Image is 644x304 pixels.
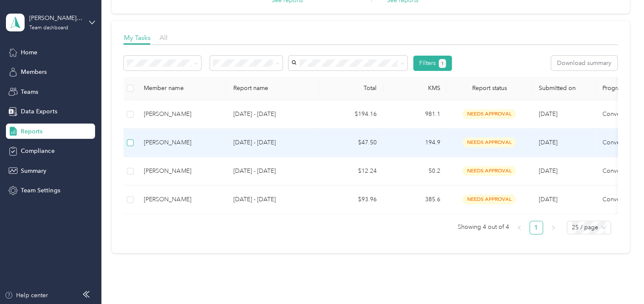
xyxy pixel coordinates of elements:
span: Data Exports [21,107,57,116]
span: Teams [21,87,38,96]
span: [DATE] [538,110,557,118]
span: needs approval [462,138,516,147]
button: Download summary [551,56,617,70]
div: [PERSON_NAME] [144,110,219,119]
span: Members [21,68,47,76]
span: Report status [454,84,525,92]
li: Previous Page [512,221,526,234]
button: Filters1 [413,56,452,71]
li: 1 [529,221,543,234]
li: Next Page [546,221,560,234]
p: [DATE] - [DATE] [233,195,313,204]
span: [DATE] [538,196,557,203]
div: Team dashboard [29,25,68,31]
span: right [551,225,556,230]
a: 1 [530,221,543,234]
span: Summary [21,166,46,175]
span: Compliance [21,146,54,155]
button: 1 [439,59,446,68]
th: Member name [137,77,226,100]
p: [DATE] - [DATE] [233,110,313,119]
div: [PERSON_NAME] [144,166,219,176]
p: [DATE] - [DATE] [233,138,313,147]
div: KMS [390,84,440,92]
span: Home [21,48,37,57]
p: [DATE] - [DATE] [233,166,313,176]
span: Reports [21,127,42,136]
td: 385.6 [383,186,447,214]
iframe: Everlance-gr Chat Button Frame [596,256,644,304]
div: Member name [144,84,219,92]
span: 25 / page [572,221,606,234]
th: Report name [226,77,319,100]
td: 981.1 [383,100,447,129]
td: $12.24 [319,157,383,186]
td: $194.16 [319,100,383,129]
button: left [512,221,526,234]
div: Total [326,84,376,92]
span: needs approval [462,166,516,176]
span: Team Settings [21,186,60,195]
span: [DATE] [538,139,557,146]
td: 50.2 [383,157,447,186]
th: Submitted on [532,77,595,100]
span: My Tasks [123,34,150,42]
span: [DATE] [538,167,557,175]
button: Help center [5,291,48,300]
button: right [546,221,560,234]
div: [PERSON_NAME] [144,195,219,204]
div: [PERSON_NAME] Team [29,14,82,23]
td: 194.9 [383,129,447,157]
span: Showing 4 out of 4 [458,221,509,234]
td: $93.96 [319,186,383,214]
span: needs approval [462,194,516,204]
div: Page Size [567,221,611,234]
td: $47.50 [319,129,383,157]
span: needs approval [462,109,516,119]
span: All [159,34,167,42]
span: 1 [441,60,443,68]
span: left [517,225,522,230]
div: [PERSON_NAME] [144,138,219,147]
